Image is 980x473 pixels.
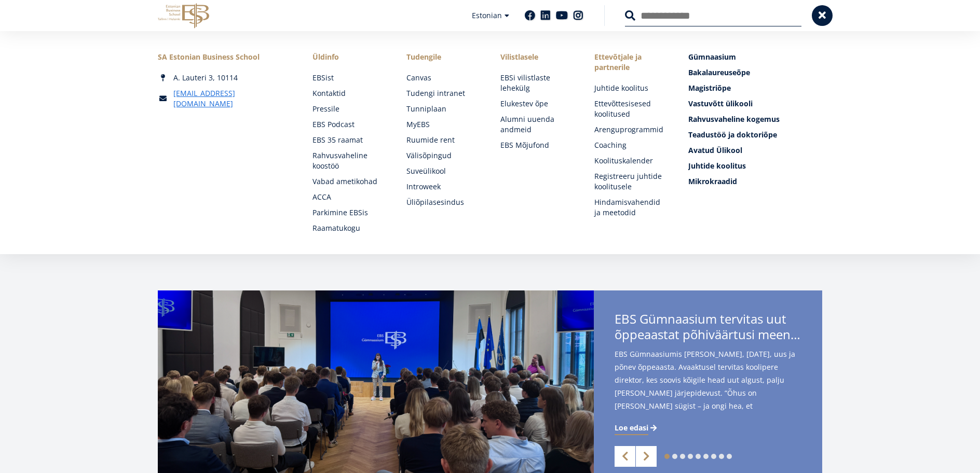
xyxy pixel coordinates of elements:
span: Gümnaasium [688,52,736,62]
span: Loe edasi [615,423,648,433]
span: Avatud Ülikool [688,145,742,155]
a: Välisõpingud [406,150,480,161]
a: MyEBS [406,119,480,130]
span: Üldinfo [312,52,386,62]
span: EBS Gümnaasiumis [PERSON_NAME], [DATE], uus ja põnev õppeaasta. Avaaktusel tervitas koolipere dir... [615,347,801,429]
a: Hindamisvahendid ja meetodid [594,197,668,218]
a: Juhtide koolitus [594,83,668,93]
a: ACCA [312,192,386,202]
div: SA Estonian Business School [158,52,292,62]
a: Ruumide rent [406,135,480,145]
a: Elukestev õpe [500,99,574,109]
a: Bakalaureuseõpe [688,67,822,78]
a: 9 [727,454,732,459]
a: Instagram [573,10,583,21]
a: Vastuvõtt ülikooli [688,99,822,109]
a: Gümnaasium [688,52,822,62]
div: A. Lauteri 3, 10114 [158,73,292,83]
a: Introweek [406,182,480,192]
span: EBS Gümnaasium tervitas uut [615,311,801,345]
a: Üliõpilasesindus [406,197,480,207]
a: EBSist [312,73,386,83]
span: Bakalaureuseõpe [688,67,750,77]
span: Vastuvõtt ülikooli [688,99,753,108]
a: Tunniplaan [406,104,480,114]
span: Juhtide koolitus [688,161,746,171]
a: Ettevõttesisesed koolitused [594,99,668,119]
a: EBS Mõjufond [500,140,574,150]
a: Arenguprogrammid [594,124,668,135]
span: Ettevõtjale ja partnerile [594,52,668,73]
a: Rahvusvaheline kogemus [688,114,822,124]
a: EBS Podcast [312,119,386,130]
a: EBSi vilistlaste lehekülg [500,73,574,93]
a: Vabad ametikohad [312,176,386,187]
a: Tudengi intranet [406,88,480,99]
span: Magistriõpe [688,83,731,93]
a: Facebook [525,10,535,21]
a: Magistriõpe [688,83,822,93]
span: õppeaastat põhiväärtusi meenutades [615,327,801,342]
a: 6 [703,454,709,459]
a: Coaching [594,140,668,150]
a: Koolituskalender [594,156,668,166]
a: 3 [680,454,685,459]
a: Mikrokraadid [688,176,822,187]
a: [EMAIL_ADDRESS][DOMAIN_NAME] [173,88,292,109]
a: EBS 35 raamat [312,135,386,145]
a: 8 [719,454,724,459]
a: Teadustöö ja doktoriõpe [688,130,822,140]
a: Previous [615,446,635,467]
a: 2 [672,454,677,459]
span: Teadustöö ja doktoriõpe [688,130,777,140]
a: Juhtide koolitus [688,161,822,171]
a: Canvas [406,73,480,83]
span: Mikrokraadid [688,176,737,186]
a: Youtube [556,10,568,21]
a: Suveülikool [406,166,480,176]
a: 5 [696,454,701,459]
a: Parkimine EBSis [312,207,386,218]
a: 4 [688,454,693,459]
a: Pressile [312,104,386,114]
a: Kontaktid [312,88,386,99]
a: Tudengile [406,52,480,62]
a: Rahvusvaheline koostöö [312,150,386,171]
a: Alumni uuenda andmeid [500,114,574,135]
span: Vilistlasele [500,52,574,62]
a: Linkedin [540,10,551,21]
a: Next [636,446,657,467]
a: Registreeru juhtide koolitusele [594,171,668,192]
span: Rahvusvaheline kogemus [688,114,780,124]
a: Avatud Ülikool [688,145,822,156]
a: Loe edasi [615,423,659,433]
a: Raamatukogu [312,223,386,233]
a: 1 [664,454,670,459]
a: 7 [711,454,716,459]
